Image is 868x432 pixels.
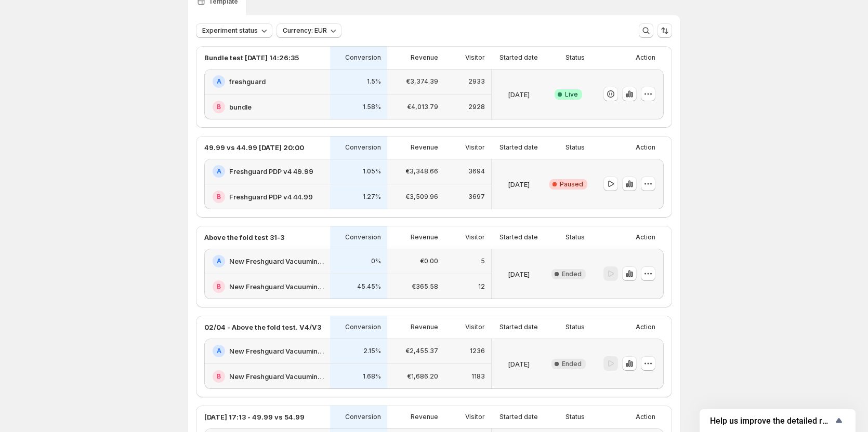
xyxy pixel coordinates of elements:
p: Started date [499,143,538,152]
h2: A [217,257,221,265]
h2: B [217,282,221,291]
p: Conversion [345,53,381,62]
p: Visitor [465,413,485,421]
p: Revenue [411,53,438,62]
p: Revenue [411,143,438,152]
p: Bundle test [DATE] 14:26:35 [204,52,299,63]
h2: freshguard [229,76,266,87]
p: Status [565,53,585,62]
p: €3,348.66 [405,167,438,176]
p: €3,509.96 [405,193,438,201]
p: Revenue [411,323,438,331]
span: Help us improve the detailed report for A/B campaigns [710,416,833,426]
p: 3694 [468,167,485,176]
p: 2.15% [363,347,381,355]
p: 5 [481,257,485,265]
h2: New Freshguard Vacuuming set PDP v4 [229,281,324,292]
p: 02/04 - Above the fold test. V4/V3 [204,322,321,332]
p: Started date [499,323,538,331]
p: 1.58% [363,103,381,111]
p: [DATE] 17:13 - 49.99 vs 54.99 [204,412,305,422]
h2: B [217,193,221,201]
p: Action [636,233,655,241]
p: Conversion [345,323,381,331]
h2: A [217,347,221,355]
p: 3697 [468,193,485,201]
p: 2933 [468,77,485,86]
p: Action [636,413,655,421]
p: Above the fold test 31-3 [204,232,284,242]
span: Paused [560,180,583,188]
p: Revenue [411,233,438,241]
p: Status [565,413,585,421]
p: Conversion [345,413,381,421]
span: Ended [562,270,582,278]
p: Action [636,143,655,152]
span: Currency: EUR [283,26,327,35]
p: Status [565,233,585,241]
p: Started date [499,53,538,62]
p: Action [636,53,655,62]
p: Status [565,143,585,152]
p: €365.58 [412,282,438,291]
p: €3,374.39 [406,77,438,86]
h2: Freshguard PDP v4 44.99 [229,192,313,202]
p: Revenue [411,413,438,421]
h2: B [217,372,221,381]
h2: New Freshguard Vacuuming set PDP v3 [229,256,324,266]
h2: New Freshguard Vacuuming set PDP v3 [229,371,324,382]
p: 2928 [468,103,485,111]
p: Action [636,323,655,331]
p: Conversion [345,233,381,241]
p: 45.45% [357,282,381,291]
p: 1236 [470,347,485,355]
button: Sort the results [657,23,672,38]
h2: Freshguard PDP v4 49.99 [229,166,313,177]
p: €0.00 [420,257,438,265]
h2: bundle [229,102,252,112]
p: [DATE] [508,179,530,190]
p: Visitor [465,53,485,62]
p: 0% [371,257,381,265]
p: 1.5% [367,77,381,86]
h2: A [217,77,221,86]
p: 1.68% [363,372,381,381]
p: Started date [499,233,538,241]
p: €2,455.37 [405,347,438,355]
p: €4,013.79 [407,103,438,111]
h2: A [217,167,221,176]
button: Show survey - Help us improve the detailed report for A/B campaigns [710,414,845,427]
h2: B [217,103,221,111]
p: Started date [499,413,538,421]
p: €1,686.20 [407,372,438,381]
button: Currency: EUR [277,23,341,38]
p: [DATE] [508,359,530,369]
h2: New Freshguard Vacuuming set PDP v4 [229,346,324,356]
p: 1.05% [363,167,381,176]
span: Live [565,90,578,99]
p: [DATE] [508,89,530,100]
p: Visitor [465,233,485,241]
p: Status [565,323,585,331]
p: Conversion [345,143,381,152]
p: 1183 [471,372,485,381]
p: [DATE] [508,269,530,279]
p: 1.27% [363,193,381,201]
span: Experiment status [202,26,258,35]
p: 49.99 vs 44.99 [DATE] 20:00 [204,142,304,153]
button: Experiment status [196,23,272,38]
p: Visitor [465,323,485,331]
span: Ended [562,360,582,368]
p: Visitor [465,143,485,152]
p: 12 [478,282,485,291]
